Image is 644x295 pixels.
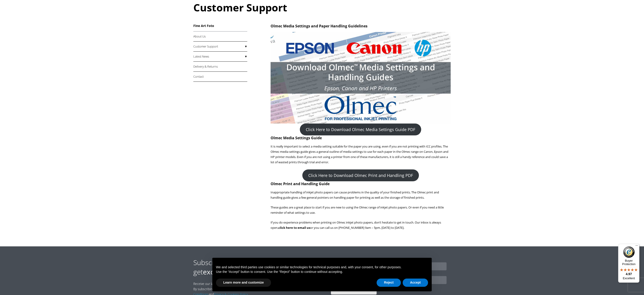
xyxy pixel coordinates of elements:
a: Contact [193,72,247,82]
span: 4.97 [626,272,632,276]
p: Use the “Accept” button to consent. Use the “Reject” button to continue without accepting. [216,270,428,274]
a: Click Here to Download Olmec Print and Handling PDF [302,169,419,181]
button: Menu [634,244,639,249]
h1: Customer Support [193,0,451,14]
img: Trusted Shops Trustmark [623,246,635,258]
button: Accept [403,279,428,287]
button: Trusted Shops TrustmarkBuyer Protection4.97Excellent [618,244,639,283]
p: Inappropriate handling of inkjet photo papers can cause problems in the quality of your finished ... [271,190,451,200]
button: Learn more and customize [216,279,271,287]
h3: Fine Art Foto [193,24,247,28]
strong: exclusive offers [203,267,252,277]
a: Delivery & Returns [193,62,247,72]
a: Customer Support [193,42,247,52]
h2: Olmec Print and Handling Guide [271,181,451,186]
a: About Us [193,32,247,42]
p: It is really important to select a media setting suitable for the paper you are using, even if yo... [271,144,451,165]
p: If you do experience problems when printing on Olmec inkjet photo papers, don’t hesitate to get i... [271,220,451,230]
button: Reject [377,279,401,287]
p: These guides are a great place to start if you are new to using the Olmec range of inkjet photo p... [271,205,451,215]
img: Download Olmec Paper Handling Media Settings Guides [271,32,451,124]
h2: Olmec Media Settings and Paper Handling Guidelines [271,24,451,29]
h2: Olmec Media Settings Guide [271,135,451,140]
a: Latest News [193,52,247,62]
p: We and selected third parties use cookies or similar technologies for technical purposes and, wit... [216,265,428,270]
a: Click Here to Download Olmec Media Settings Guide PDF [300,124,421,135]
h2: Subscribe to our newsletter to get [193,258,322,277]
a: click here to email us [278,226,310,230]
p: Buyer Protection [618,259,639,266]
p: Excellent [618,277,639,280]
